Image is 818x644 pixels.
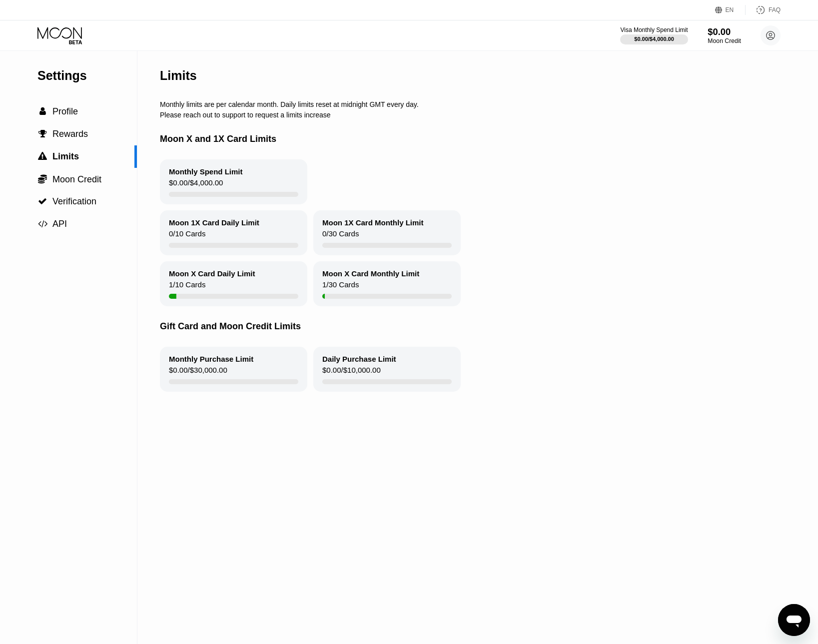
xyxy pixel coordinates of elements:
[52,196,96,206] span: Verification
[52,219,67,229] span: API
[38,197,47,206] span: 
[778,604,810,636] iframe: زر إطلاق نافذة المراسلة
[38,219,47,228] span: 
[37,129,47,138] div: 
[726,6,734,13] div: EN
[715,5,746,15] div: EN
[37,107,47,116] div: 
[38,174,47,184] span: 
[169,355,253,363] div: Monthly Purchase Limit
[52,174,101,184] span: Moon Credit
[322,218,424,227] div: Moon 1X Card Monthly Limit
[169,178,223,192] div: $0.00 / $4,000.00
[37,197,47,206] div: 
[160,100,815,108] div: Monthly limits are per calendar month. Daily limits reset at midnight GMT every day.
[38,129,47,138] span: 
[322,229,359,243] div: 0 / 30 Cards
[38,152,47,161] span: 
[39,107,46,116] span: 
[322,269,419,278] div: Moon X Card Monthly Limit
[169,218,259,227] div: Moon 1X Card Daily Limit
[169,269,255,278] div: Moon X Card Daily Limit
[769,6,781,13] div: FAQ
[160,68,197,83] div: Limits
[160,306,815,347] div: Gift Card and Moon Credit Limits
[52,106,78,116] span: Profile
[322,280,359,294] div: 1 / 30 Cards
[169,229,205,243] div: 0 / 10 Cards
[160,119,815,159] div: Moon X and 1X Card Limits
[169,167,243,176] div: Monthly Spend Limit
[52,151,79,161] span: Limits
[746,5,781,15] div: FAQ
[634,36,674,42] div: $0.00 / $4,000.00
[169,280,205,294] div: 1 / 10 Cards
[708,26,741,44] div: $0.00Moon Credit
[708,26,741,37] div: $0.00
[37,174,47,184] div: 
[160,111,815,119] div: Please reach out to support to request a limits increase
[322,366,381,379] div: $0.00 / $10,000.00
[708,37,741,44] div: Moon Credit
[169,366,227,379] div: $0.00 / $30,000.00
[52,129,88,139] span: Rewards
[322,355,396,363] div: Daily Purchase Limit
[37,68,137,83] div: Settings
[37,152,47,161] div: 
[620,26,688,44] div: Visa Monthly Spend Limit$0.00/$4,000.00
[620,26,688,33] div: Visa Monthly Spend Limit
